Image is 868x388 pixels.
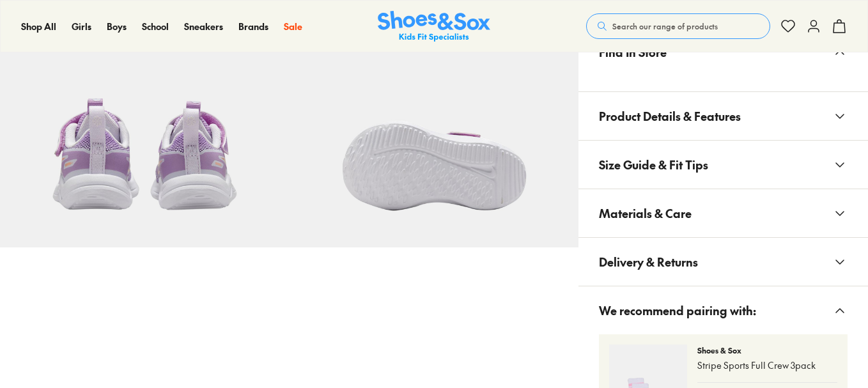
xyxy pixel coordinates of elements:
[284,20,302,33] a: Sale
[578,92,868,140] button: Product Details & Features
[599,146,708,183] span: Size Guide & Fit Tips
[578,141,868,189] button: Size Guide & Fit Tips
[586,13,770,39] button: Search our range of products
[142,20,169,33] span: School
[578,238,868,286] button: Delivery & Returns
[21,20,56,33] span: Shop All
[107,20,127,33] span: Boys
[238,20,268,33] a: Brands
[21,20,56,33] a: Shop All
[578,189,868,237] button: Materials & Care
[378,11,490,42] a: Shoes & Sox
[284,20,302,33] span: Sale
[612,20,718,32] span: Search our range of products
[599,194,692,232] span: Materials & Care
[72,20,91,33] span: Girls
[238,20,268,33] span: Brands
[599,97,741,135] span: Product Details & Features
[578,286,868,334] button: We recommend pairing with:
[72,20,91,33] a: Girls
[184,20,223,33] span: Sneakers
[184,20,223,33] a: Sneakers
[378,11,490,42] img: SNS_Logo_Responsive.svg
[599,243,698,281] span: Delivery & Returns
[107,20,127,33] a: Boys
[599,291,756,329] span: We recommend pairing with:
[697,345,837,356] p: Shoes & Sox
[142,20,169,33] a: School
[697,359,837,372] p: Stripe Sports Full Crew 3pack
